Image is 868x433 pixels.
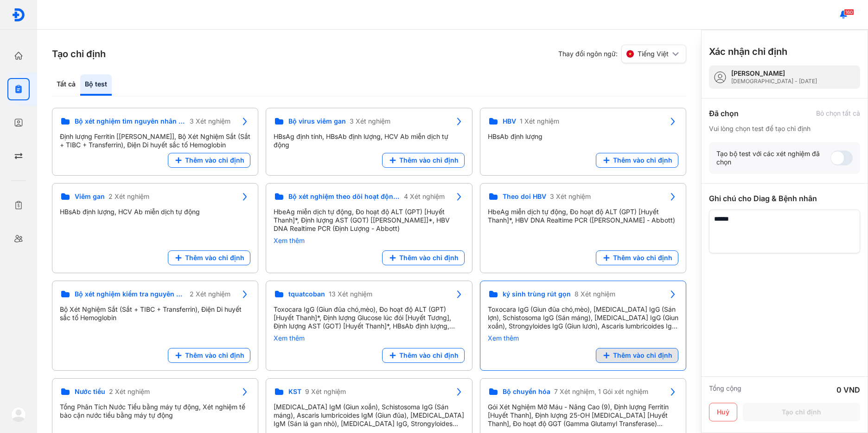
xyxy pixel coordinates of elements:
[60,305,250,322] div: Bộ Xét Nghiệm Sắt (Sắt + TIBC + Transferrin), Điện Di huyết sắc tố Hemoglobin
[488,334,678,342] div: Xem thêm
[488,132,678,141] div: HBsAb định lượng
[12,8,26,22] img: logo
[816,109,860,118] div: Bỏ chọn tất cả
[596,348,678,363] button: Thêm vào chỉ định
[596,250,678,265] button: Thêm vào chỉ định
[329,290,372,298] span: 13 Xét nghiệm
[52,74,80,96] div: Tất cả
[399,351,459,360] span: Thêm vào chỉ định
[550,192,591,201] span: 3 Xét nghiệm
[399,156,459,164] span: Thêm vào chỉ định
[274,132,464,149] div: HBsAg định tính, HBsAb định lượng, HCV Ab miễn dịch tự động
[60,208,250,216] div: HBsAb định lượng, HCV Ab miễn dịch tự động
[185,156,244,164] span: Thêm vào chỉ định
[274,403,464,428] div: [MEDICAL_DATA] IgM (Giun xoắn), Schistosoma IgG (Sán máng), Ascaris lumbricoides IgM (Giun đũa), ...
[399,254,459,262] span: Thêm vào chỉ định
[288,192,400,201] span: Bộ xét nghiệm theo dõi hoạt động HBV
[274,305,464,330] div: Toxocara IgG (Giun đũa chó,mèo), Đo hoạt độ ALT (GPT) [Huyết Thanh]*, Định lượng Glucose lúc đói ...
[350,117,390,125] span: 3 Xét nghiệm
[613,351,672,360] span: Thêm vào chỉ định
[709,125,860,133] div: Vui lòng chọn test để tạo chỉ định
[168,250,250,265] button: Thêm vào chỉ định
[109,387,150,396] span: 2 Xét nghiệm
[709,403,737,421] button: Huỷ
[503,387,550,396] span: Bộ chuyển hóa
[382,153,465,168] button: Thêm vào chỉ định
[75,117,186,125] span: Bộ xét nghiệm tìm nguyên nhân hồng cầu nhỏ nhược s
[75,387,105,396] span: Nước tiểu
[520,117,559,125] span: 1 Xét nghiệm
[743,403,860,421] button: Tạo chỉ định
[382,348,465,363] button: Thêm vào chỉ định
[185,254,244,262] span: Thêm vào chỉ định
[503,117,516,125] span: HBV
[108,192,149,201] span: 2 Xét nghiệm
[709,45,787,58] h3: Xác nhận chỉ định
[190,117,230,125] span: 3 Xét nghiệm
[638,50,669,58] span: Tiếng Việt
[274,208,464,233] div: HbeAg miễn dịch tự động, Đo hoạt độ ALT (GPT) [Huyết Thanh]*, Định lượng AST (GOT) [[PERSON_NAME]...
[554,387,648,396] span: 7 Xét nghiệm, 1 Gói xét nghiệm
[185,351,244,360] span: Thêm vào chỉ định
[574,290,615,298] span: 8 Xét nghiệm
[168,348,250,363] button: Thêm vào chỉ định
[503,192,546,201] span: Theo doi HBV
[288,290,325,298] span: tquatcoban
[404,192,445,201] span: 4 Xét nghiệm
[613,156,672,164] span: Thêm vào chỉ định
[288,117,346,125] span: Bộ virus viêm gan
[731,69,817,78] div: [PERSON_NAME]
[488,208,678,224] div: HbeAg miễn dịch tự động, Đo hoạt độ ALT (GPT) [Huyết Thanh]*, HBV DNA Realtime PCR ([PERSON_NAME]...
[11,407,26,422] img: logo
[75,192,105,201] span: Viêm gan
[558,45,686,63] div: Thay đổi ngôn ngữ:
[80,74,112,96] div: Bộ test
[60,132,250,149] div: Định lượng Ferritin [[PERSON_NAME]], Bộ Xét Nghiệm Sắt (Sắt + TIBC + Transferrin), Điện Di huyết ...
[488,403,678,428] div: Gói Xét Nghiệm Mỡ Máu - Nâng Cao (9), Định lượng Ferritin [Huyết Thanh], Định lượng 25-OH [MEDICA...
[709,384,741,395] div: Tổng cộng
[731,78,817,85] div: [DEMOGRAPHIC_DATA] - [DATE]
[613,254,672,262] span: Thêm vào chỉ định
[168,153,250,168] button: Thêm vào chỉ định
[596,153,678,168] button: Thêm vào chỉ định
[503,290,571,298] span: ký sinh trùng rút gọn
[709,108,739,119] div: Đã chọn
[190,290,230,298] span: 2 Xét nghiệm
[709,193,860,204] div: Ghi chú cho Diag & Bệnh nhân
[844,9,854,15] span: 160
[60,403,250,420] div: Tổng Phân Tích Nước Tiểu bằng máy tự động, Xét nghiệm tế bào cặn nước tiểu bằng máy tự động
[274,334,464,342] div: Xem thêm
[75,290,186,298] span: Bộ xét nghiệm kiểm tra nguyên nhân hồng cầu nhỏ nh
[274,236,464,245] div: Xem thêm
[382,250,465,265] button: Thêm vào chỉ định
[52,47,106,60] h3: Tạo chỉ định
[488,305,678,330] div: Toxocara IgG (Giun đũa chó,mèo), [MEDICAL_DATA] IgG (Sán lợn), Schistosoma IgG (Sán máng), [MEDIC...
[836,384,860,395] div: 0 VND
[288,387,301,396] span: KST
[716,150,830,166] div: Tạo bộ test với các xét nghiệm đã chọn
[305,387,346,396] span: 9 Xét nghiệm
